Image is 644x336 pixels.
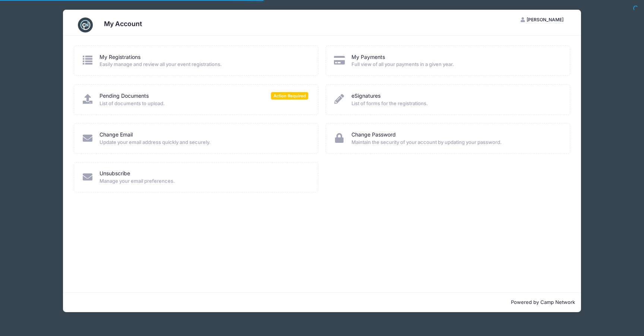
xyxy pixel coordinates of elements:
[104,20,142,28] h3: My Account
[100,170,130,178] a: Unsubscribe
[351,92,381,100] a: eSignatures
[351,131,396,139] a: Change Password
[351,100,560,107] span: List of forms for the registrations.
[100,92,149,100] a: Pending Documents
[100,139,308,146] span: Update your email address quickly and securely.
[100,131,133,139] a: Change Email
[100,53,141,61] a: My Registrations
[271,92,308,99] span: Action Required
[514,13,570,26] button: [PERSON_NAME]
[351,61,560,68] span: Full view of all your payments in a given year.
[78,18,93,32] img: CampNetwork
[351,139,560,146] span: Maintain the security of your account by updating your password.
[527,17,563,22] span: [PERSON_NAME]
[100,178,308,185] span: Manage your email preferences.
[100,100,308,107] span: List of documents to upload.
[69,299,575,306] p: Powered by Camp Network
[100,61,308,68] span: Easily manage and review all your event registrations.
[351,53,385,61] a: My Payments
